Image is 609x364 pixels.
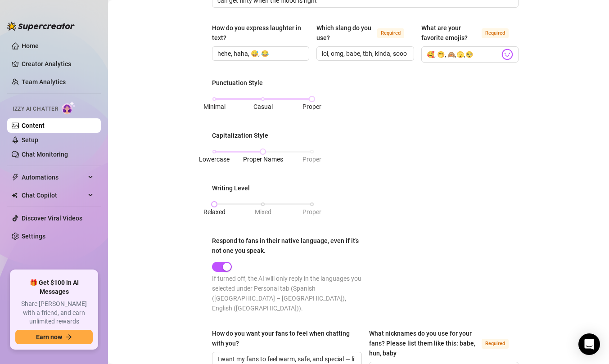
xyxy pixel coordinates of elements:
button: Earn nowarrow-right [15,330,93,344]
input: How do you want your fans to feel when chatting with you? [217,354,355,364]
label: Capitalization Style [212,130,275,140]
img: Chat Copilot [12,192,18,198]
div: What nicknames do you use for your fans? Please list them like this: babe, hun, baby [369,328,478,358]
label: Respond to fans in their native language, even if it’s not one you speak. [212,236,365,256]
span: Mixed [255,208,271,216]
span: thunderbolt [12,174,19,181]
div: How do you express laughter in text? [212,23,303,43]
span: Earn now [36,333,62,341]
div: Capitalization Style [212,130,268,140]
span: Minimal [203,103,226,110]
span: Required [482,339,509,349]
img: logo-BBDzfeDw.svg [7,22,75,31]
input: What are your favorite emojis? [427,49,500,60]
span: Relaxed [203,208,226,216]
a: Settings [22,233,45,240]
div: What are your favorite emojis? [421,23,478,43]
a: Setup [22,136,38,144]
label: What are your favorite emojis? [421,23,519,43]
div: Respond to fans in their native language, even if it’s not one you speak. [212,236,359,256]
span: Share [PERSON_NAME] with a friend, and earn unlimited rewards [15,300,93,326]
div: If turned off, the AI will only reply in the languages you selected under Personal tab (Spanish (... [212,274,365,313]
div: Which slang do you use? [316,23,373,43]
a: Team Analytics [22,78,66,85]
label: What nicknames do you use for your fans? Please list them like this: babe, hun, baby [369,328,519,358]
span: arrow-right [66,334,72,340]
a: Home [22,42,39,49]
div: Punctuation Style [212,78,263,88]
span: Required [482,28,509,38]
input: Which slang do you use? [322,49,406,58]
span: Lowercase [199,156,230,163]
span: Proper [302,103,321,110]
button: Respond to fans in their native language, even if it’s not one you speak. [212,262,232,272]
span: Automations [22,170,86,184]
span: Izzy AI Chatter [13,105,58,113]
label: How do you want your fans to feel when chatting with you? [212,328,362,348]
a: Creator Analytics [22,57,94,71]
label: How do you express laughter in text? [212,23,309,43]
label: Which slang do you use? [316,23,414,43]
a: Content [22,122,45,129]
a: Chat Monitoring [22,151,68,158]
input: How do you express laughter in text? [217,49,302,58]
span: Proper [302,156,321,163]
div: Writing Level [212,183,250,193]
a: Discover Viral Videos [22,215,82,222]
img: AI Chatter [62,101,76,114]
img: svg%3e [501,49,513,60]
div: How do you want your fans to feel when chatting with you? [212,328,356,348]
span: Casual [253,103,273,110]
label: Punctuation Style [212,78,269,88]
span: Required [377,28,404,38]
span: 🎁 Get $100 in AI Messages [15,279,93,296]
div: Open Intercom Messenger [578,333,600,355]
label: Writing Level [212,183,256,193]
span: Proper Names [243,156,283,163]
span: Chat Copilot [22,188,86,202]
span: Proper [302,208,321,216]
